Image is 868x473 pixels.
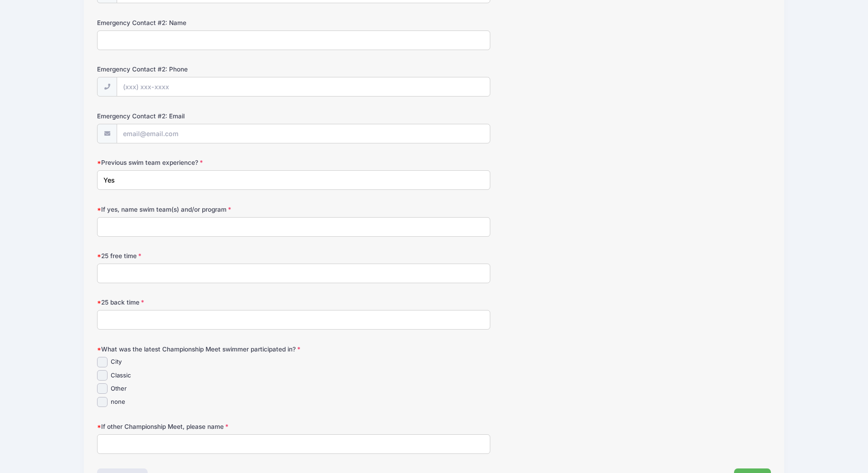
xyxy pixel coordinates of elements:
label: Emergency Contact #2: Phone [97,65,322,74]
label: If other Championship Meet, please name [97,422,322,431]
label: Emergency Contact #2: Name [97,18,322,27]
label: Previous swim team experience? [97,158,322,167]
input: (xxx) xxx-xxxx [117,77,490,97]
label: Emergency Contact #2: Email [97,112,322,121]
label: none [111,397,125,407]
label: City [111,357,122,366]
label: 25 free time [97,251,322,260]
label: If yes, name swim team(s) and/or program [97,205,322,214]
label: Other [111,384,127,393]
label: What was the latest Championship Meet swimmer participated in? [97,345,322,354]
label: Classic [111,371,131,380]
input: email@email.com [117,124,490,143]
label: 25 back time [97,298,322,307]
